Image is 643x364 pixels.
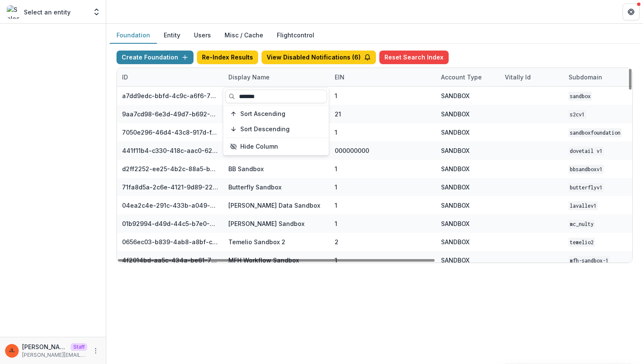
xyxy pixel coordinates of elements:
[225,140,327,153] button: Hide Column
[71,343,87,351] p: Staff
[122,183,218,192] div: 71fa8d5a-2c6e-4121-9d89-227f5bca9ad2
[22,351,87,359] p: [PERSON_NAME][EMAIL_ADDRESS][DOMAIN_NAME]
[117,73,133,82] div: ID
[22,342,67,351] p: [PERSON_NAME]
[379,51,449,64] button: Reset Search Index
[335,110,341,119] div: 21
[91,3,102,20] button: Open entity switcher
[441,201,469,210] div: SANDBOX
[623,3,640,20] button: Get Help
[91,346,101,356] button: More
[441,237,469,246] div: SANDBOX
[24,8,71,17] p: Select an entity
[335,128,337,137] div: 1
[441,164,469,173] div: SANDBOX
[218,27,270,44] button: Misc / Cache
[335,237,339,246] div: 2
[335,164,337,173] div: 1
[569,110,586,119] code: s2cv1
[122,146,218,155] div: 441f11b4-c330-418c-aac0-620e4d9f4f42
[441,146,469,155] div: SANDBOX
[187,27,218,44] button: Users
[122,201,218,210] div: 04ea2c4e-291c-433b-a049-ea47736b7ea3
[277,31,314,40] a: Flightcontrol
[335,183,337,192] div: 1
[335,256,337,265] div: 1
[436,68,500,86] div: Account Type
[335,146,369,155] div: 000000000
[240,126,290,133] span: Sort Descending
[225,122,327,136] button: Sort Descending
[228,164,264,173] div: BB Sandbox
[441,256,469,265] div: SANDBOX
[441,183,469,192] div: SANDBOX
[228,219,304,228] div: [PERSON_NAME] Sandbox
[569,201,598,210] code: Lavallev1
[228,183,282,192] div: Butterfly Sandbox
[569,238,595,247] code: temelio2
[122,237,218,246] div: 0656ec03-b839-4ab8-a8bf-ca5bcf795dc2
[563,68,627,86] div: Subdomain
[122,219,218,228] div: 01b92994-d49d-44c5-b7e0-5cbb4cfbc02a
[228,237,285,246] div: Temelio Sandbox 2
[228,201,320,210] div: [PERSON_NAME] Data Sandbox
[110,27,157,44] button: Foundation
[9,348,15,353] div: Jeanne Locker
[223,73,275,82] div: Display Name
[122,128,218,137] div: 7050e296-46d4-43c8-917d-f4b325321559
[117,68,223,86] div: ID
[335,219,337,228] div: 1
[122,256,218,265] div: 4f2014bd-aa5c-434a-be61-78b398fa61bc
[569,165,604,174] code: bbsandboxv1
[441,219,469,228] div: SANDBOX
[122,91,218,100] div: a7dd9edc-bbfd-4c9c-a6f6-76d0743bf1cd
[569,256,610,265] code: mfh-sandbox-1
[225,107,327,121] button: Sort Ascending
[500,68,563,86] div: Vitally Id
[441,91,469,100] div: SANDBOX
[569,128,622,137] code: sandboxfoundation
[330,68,436,86] div: EIN
[335,201,337,210] div: 1
[262,51,376,64] button: View Disabled Notifications (6)
[157,27,187,44] button: Entity
[122,110,218,119] div: 9aa7cd98-6e3d-49d7-b692-3e5f3d1facd4
[436,73,487,82] div: Account Type
[240,110,285,118] span: Sort Ascending
[441,110,469,119] div: SANDBOX
[223,68,330,86] div: Display Name
[569,183,604,192] code: butterflyv1
[500,73,536,82] div: Vitally Id
[228,256,299,265] div: MFH Workflow Sandbox
[7,5,20,19] img: Select an entity
[569,92,592,101] code: sandbox
[569,220,595,229] code: mc_nulty
[117,51,193,64] button: Create Foundation
[441,128,469,137] div: SANDBOX
[330,73,350,82] div: EIN
[197,51,258,64] button: Re-Index Results
[569,147,604,155] code: Dovetail V1
[563,73,607,82] div: Subdomain
[335,91,337,100] div: 1
[122,164,218,173] div: d2ff2252-ee25-4b2c-88a5-bb7ea9fbfcd0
